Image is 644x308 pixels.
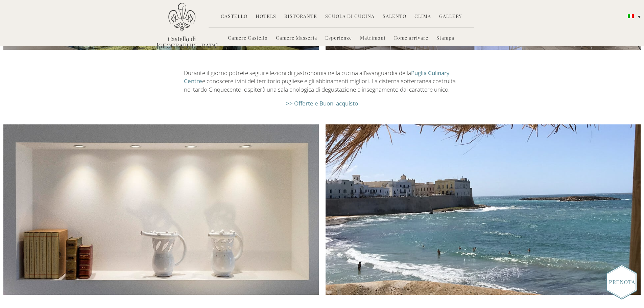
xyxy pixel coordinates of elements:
a: Ristorante [284,13,317,21]
a: >> Offerte e Buoni acquisto [286,99,358,107]
img: Italiano [628,14,634,18]
a: Matrimoni [360,34,385,42]
a: Castello di [GEOGRAPHIC_DATA] [157,35,207,49]
a: Camere Castello [228,34,268,42]
a: Stampa [436,34,454,42]
a: Hotels [256,13,276,21]
a: Puglia Culinary Centre [184,69,450,85]
a: Castello [221,13,247,21]
img: H_shelf.jpg [3,124,319,295]
img: H_otranto.jpg [326,124,641,295]
a: Come arrivare [393,34,428,42]
a: Salento [383,13,406,21]
a: Scuola di Cucina [325,13,375,21]
a: Esperienze [325,34,352,42]
a: Gallery [439,13,462,21]
a: Camere Masseria [276,34,317,42]
a: Clima [414,13,431,21]
p: Durante il giorno potrete seguire lezioni di gastronomia nella cucina all’avanguardia della e con... [184,69,460,94]
img: Book_Button_Italian.png [606,264,637,300]
img: Castello di Ugento [168,3,195,31]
